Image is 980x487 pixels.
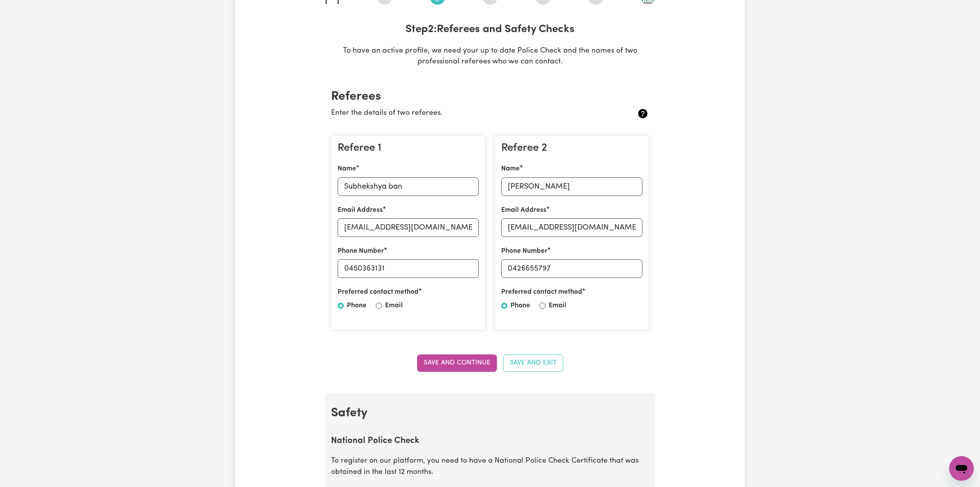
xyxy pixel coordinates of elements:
p: To register on our platform, you need to have a National Police Check Certificate that was obtain... [331,456,649,478]
label: Name [501,164,520,174]
p: To have an active profile, we need your up to date Police Check and the names of two professional... [325,46,655,68]
h2: Referees [331,89,649,104]
h3: Referee 2 [501,142,642,155]
iframe: Button to launch messaging window [949,456,974,481]
h3: Step 2 : Referees and Safety Checks [325,23,655,36]
label: Phone [347,301,367,311]
h2: Safety [331,406,649,421]
label: Email [385,301,403,311]
label: Preferred contact method [501,287,582,297]
button: Save and Exit [503,354,563,371]
label: Email [549,301,566,311]
label: Email Address [338,205,383,215]
label: Phone [510,301,530,311]
label: Email Address [501,205,546,215]
label: Phone Number [501,246,547,256]
button: Save and Continue [417,354,497,371]
label: Preferred contact method [338,287,419,297]
h3: Referee 1 [338,142,479,155]
p: Enter the details of two referees. [331,108,596,119]
label: Name [338,164,356,174]
label: Phone Number [338,246,384,256]
h2: National Police Check [331,436,649,446]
